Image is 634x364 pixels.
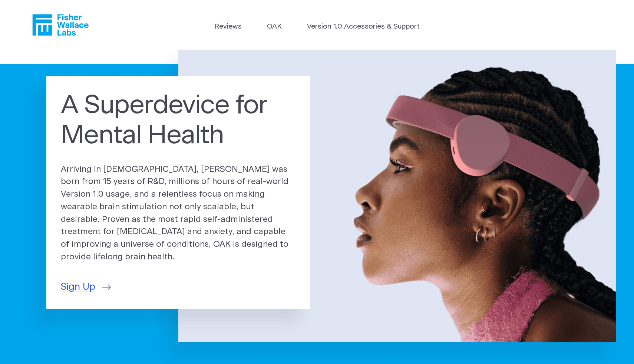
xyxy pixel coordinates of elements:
[61,280,95,294] span: Sign Up
[61,280,111,294] a: Sign Up
[267,22,282,32] a: OAK
[214,22,242,32] a: Reviews
[61,91,296,151] h1: A Superdevice for Mental Health
[32,14,89,36] a: Fisher Wallace
[307,22,420,32] a: Version 1.0 Accessories & Support
[61,163,296,263] p: Arriving in [DEMOGRAPHIC_DATA], [PERSON_NAME] was born from 15 years of R&D, millions of hours of...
